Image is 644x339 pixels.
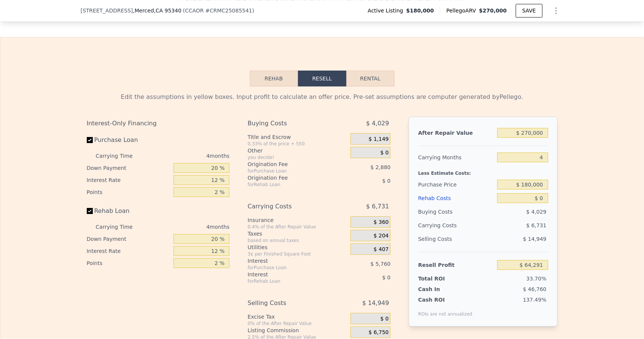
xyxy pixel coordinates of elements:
span: $ 14,949 [523,236,546,242]
div: Carrying Costs [247,200,332,213]
input: Rehab Loan [87,208,93,214]
div: you decide! [247,154,347,160]
span: $ 5,760 [370,261,390,267]
span: $ 360 [373,219,389,226]
div: Selling Costs [418,232,494,246]
div: Carrying Time [96,221,145,233]
span: Active Listing [368,7,406,14]
div: Points [87,186,171,198]
label: Purchase Loan [87,133,171,147]
span: , CA 95340 [154,8,181,14]
span: $ 14,949 [362,296,389,310]
div: 4 months [148,150,230,162]
div: 0.33% of the price + 550 [247,141,347,147]
span: , Merced [133,7,181,14]
div: for Purchase Loan [247,265,332,271]
div: Carrying Time [96,150,145,162]
div: Cash In [418,285,465,293]
div: Carrying Months [418,151,494,164]
div: for Rehab Loan [247,278,332,284]
div: based on annual taxes [247,237,347,243]
div: Title and Escrow [247,133,347,141]
div: Selling Costs [247,296,332,310]
div: 0.4% of the After Repair Value [247,224,347,230]
span: $ 0 [380,149,389,156]
span: $ 0 [382,178,390,184]
button: SAVE [516,4,542,17]
div: Interest [247,257,332,265]
div: Origination Fee [247,174,332,182]
div: Down Payment [87,162,171,174]
span: $ 204 [373,233,389,239]
div: ( ) [183,7,254,14]
div: Purchase Price [418,178,494,191]
div: ROIs are not annualized [418,304,472,317]
div: Less Estimate Costs: [418,164,548,178]
span: $ 4,029 [526,209,546,215]
button: Show Options [549,3,564,18]
div: Down Payment [87,233,171,245]
div: Carrying Costs [418,219,465,232]
div: for Purchase Loan [247,168,332,174]
span: Pellego ARV [446,7,479,14]
span: 33.70% [526,276,546,282]
span: $ 2,880 [370,164,390,170]
span: CCAOR [185,8,204,14]
span: $ 46,760 [523,286,546,292]
div: 0% of the After Repair Value [247,321,347,327]
div: Listing Commission [247,327,347,334]
div: for Rehab Loan [247,182,332,188]
span: $ 6,750 [369,329,389,336]
span: $ 6,731 [526,222,546,228]
span: 137.49% [523,297,546,303]
label: Rehab Loan [87,204,171,218]
div: Buying Costs [418,205,494,219]
button: Rental [346,71,395,86]
div: Rehab Costs [418,191,494,205]
div: Excise Tax [247,313,347,321]
div: Resell Profit [418,258,494,272]
div: After Repair Value [418,126,494,140]
div: Utilities [247,243,347,251]
div: Edit the assumptions in yellow boxes. Input profit to calculate an offer price. Pre-set assumptio... [87,92,558,102]
div: Total ROI [418,275,465,282]
button: Rehab [250,71,298,86]
input: Purchase Loan [87,137,93,143]
div: Cash ROI [418,296,472,304]
div: Interest Rate [87,174,171,186]
span: $ 6,731 [366,200,389,213]
div: Buying Costs [247,117,332,130]
span: $ 0 [380,316,389,322]
div: 4 months [148,221,230,233]
span: [STREET_ADDRESS] [81,7,133,14]
div: Taxes [247,230,347,237]
div: Origination Fee [247,160,332,168]
div: Other [247,147,347,154]
span: $ 407 [373,246,389,253]
div: Points [87,257,171,269]
span: $180,000 [406,7,434,14]
span: $ 4,029 [366,117,389,130]
span: $ 0 [382,274,390,280]
button: Resell [298,71,346,86]
div: Interest Rate [87,245,171,257]
div: Insurance [247,216,347,224]
div: Interest-Only Financing [87,117,230,130]
span: $270,000 [479,8,507,14]
div: Interest [247,271,332,278]
span: # CRMC25085541 [205,8,252,14]
div: 3¢ per Finished Square Foot [247,251,347,257]
span: $ 1,149 [369,136,389,143]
